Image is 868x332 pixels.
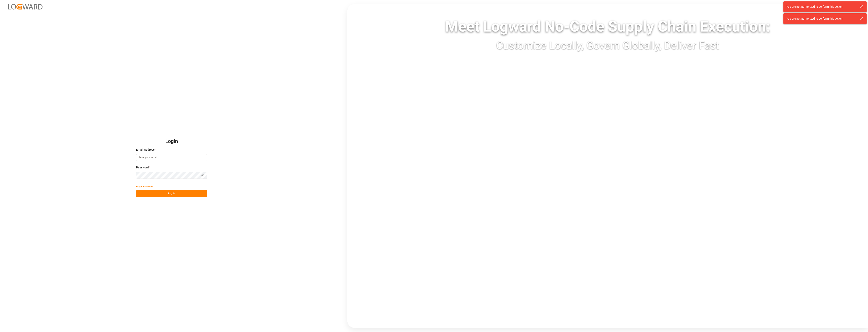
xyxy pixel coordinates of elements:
input: Enter your email [136,154,207,161]
button: Forgot Password? [136,183,153,190]
h2: Login [136,135,207,148]
button: Log In [136,190,207,197]
div: You are not authorized to perform this action [786,17,856,21]
div: You are not authorized to perform this action [786,5,856,9]
div: Meet Logward No-Code Supply Chain Execution: [347,15,868,38]
span: Password [136,165,149,170]
div: Customize Locally, Govern Globally, Deliver Fast [347,38,868,53]
span: Email Address [136,148,155,152]
img: Logward_new_orange.png [8,4,42,10]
